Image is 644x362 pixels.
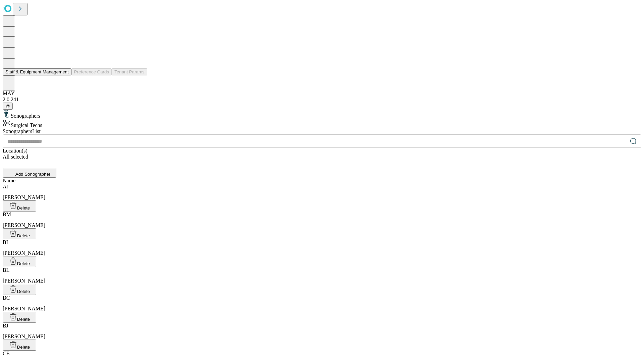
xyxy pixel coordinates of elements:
[3,90,641,97] div: MAY
[3,168,56,178] button: Add Sonographer
[17,233,30,238] span: Delete
[17,205,30,210] span: Delete
[3,212,11,217] span: BM
[3,323,641,340] div: [PERSON_NAME]
[3,323,8,328] span: BJ
[17,289,30,294] span: Delete
[3,154,641,160] div: All selected
[3,351,9,356] span: CE
[112,68,147,75] button: Tenant Params
[71,68,112,75] button: Preference Cards
[3,178,641,184] div: Name
[3,97,641,103] div: 2.0.241
[17,317,30,322] span: Delete
[3,239,641,256] div: [PERSON_NAME]
[3,119,641,128] div: Surgical Techs
[3,295,641,312] div: [PERSON_NAME]
[3,184,9,189] span: AJ
[15,172,50,177] span: Add Sonographer
[17,345,30,350] span: Delete
[3,340,36,351] button: Delete
[3,267,9,273] span: BL
[17,261,30,266] span: Delete
[3,103,13,110] button: @
[5,104,10,109] span: @
[3,295,10,301] span: BC
[3,184,641,200] div: [PERSON_NAME]
[3,212,641,228] div: [PERSON_NAME]
[3,267,641,284] div: [PERSON_NAME]
[3,128,641,134] div: Sonographers List
[3,284,36,295] button: Delete
[3,256,36,267] button: Delete
[3,200,36,212] button: Delete
[3,228,36,239] button: Delete
[3,110,641,119] div: Sonographers
[3,148,28,154] span: Location(s)
[3,68,71,75] button: Staff & Equipment Management
[3,239,8,245] span: BI
[3,312,36,323] button: Delete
